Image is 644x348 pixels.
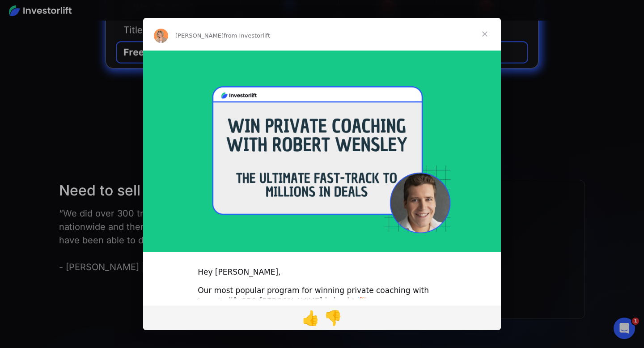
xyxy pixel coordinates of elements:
[300,307,322,328] span: thumbs up reaction
[469,18,501,50] span: Close
[154,29,168,43] img: Profile image for Polina
[322,307,344,328] span: 1 reaction
[302,310,320,327] span: 👍
[198,285,446,307] div: Our most popular program for winning private coaching with Investorlift CEO [PERSON_NAME] is back! 🎉
[198,267,446,278] div: Hey [PERSON_NAME],
[324,310,342,327] span: 👎
[224,32,270,39] span: from Investorlift
[175,32,224,39] span: [PERSON_NAME]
